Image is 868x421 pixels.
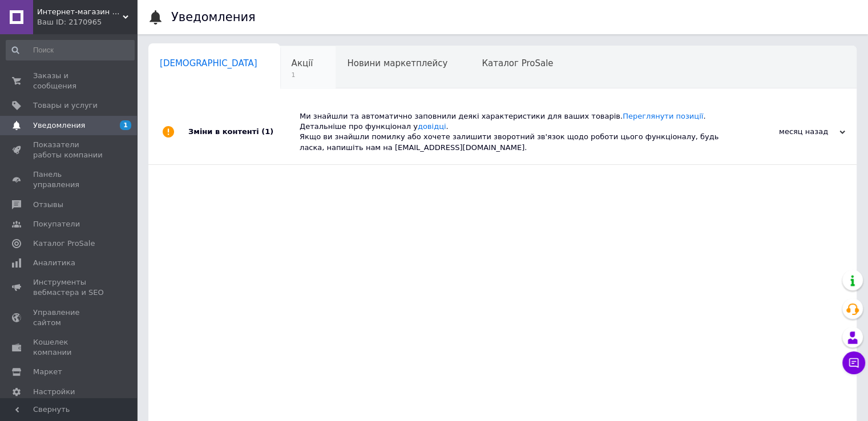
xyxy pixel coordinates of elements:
[623,112,703,120] a: Переглянути позиції
[33,277,106,298] span: Инструменты вебмастера и SEO
[33,200,63,210] span: Отзывы
[33,307,106,328] span: Управление сайтом
[33,219,80,229] span: Покупатели
[347,58,447,68] span: Новини маркетплейсу
[37,17,137,27] div: Ваш ID: 2170965
[33,169,106,190] span: Панель управления
[160,58,257,68] span: [DEMOGRAPHIC_DATA]
[842,351,865,374] button: Чат с покупателем
[418,122,446,131] a: довідці
[6,40,135,60] input: Поиск
[33,258,75,268] span: Аналитика
[731,127,845,137] div: месяц назад
[33,238,95,249] span: Каталог ProSale
[292,71,313,79] span: 1
[33,71,106,91] span: Заказы и сообщения
[33,100,98,111] span: Товары и услуги
[300,111,731,153] div: Ми знайшли та автоматично заповнили деякі характеристики для ваших товарів. . Детальніше про функ...
[292,58,313,68] span: Акції
[482,58,553,68] span: Каталог ProSale
[33,140,106,160] span: Показатели работы компании
[37,7,123,17] span: Интернет-магазин "OLBA"
[33,367,62,377] span: Маркет
[188,100,300,164] div: Зміни в контенті
[261,127,273,136] span: (1)
[33,120,85,131] span: Уведомления
[33,387,75,397] span: Настройки
[120,120,131,130] span: 1
[33,337,106,358] span: Кошелек компании
[171,10,256,24] h1: Уведомления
